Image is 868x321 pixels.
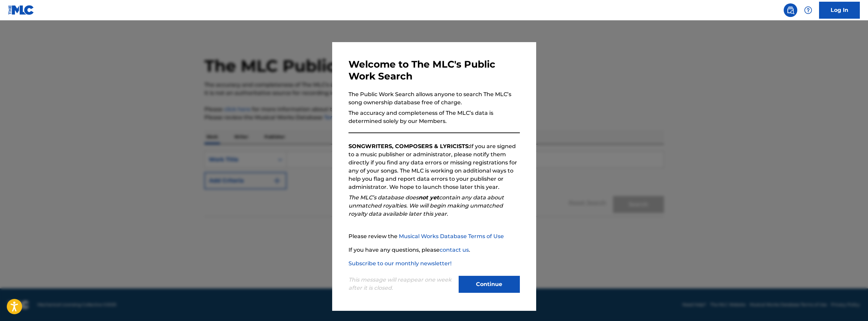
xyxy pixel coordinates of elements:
a: Log In [819,2,860,19]
p: The accuracy and completeness of The MLC’s data is determined solely by our Members. [348,109,520,125]
strong: SONGWRITERS, COMPOSERS & LYRICISTS: [348,143,470,149]
a: Subscribe to our monthly newsletter! [348,260,452,267]
a: contact us [440,247,469,253]
img: search [786,6,795,14]
p: Please review the [348,232,520,240]
p: This message will reappear one week after it is closed. [348,276,455,292]
a: Public Search [784,3,797,17]
em: The MLC’s database does contain any data about unmatched royalties. We will begin making unmatche... [348,194,504,217]
p: The Public Work Search allows anyone to search The MLC’s song ownership database free of charge. [348,90,520,107]
strong: not yet [419,194,439,201]
img: MLC Logo [8,5,34,15]
p: If you have any questions, please . [348,246,520,254]
div: Help [801,3,815,17]
h3: Welcome to The MLC's Public Work Search [348,58,520,82]
p: If you are signed to a music publisher or administrator, please notify them directly if you find ... [348,142,520,191]
img: help [804,6,812,14]
a: Musical Works Database Terms of Use [399,233,504,239]
button: Continue [459,276,520,293]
